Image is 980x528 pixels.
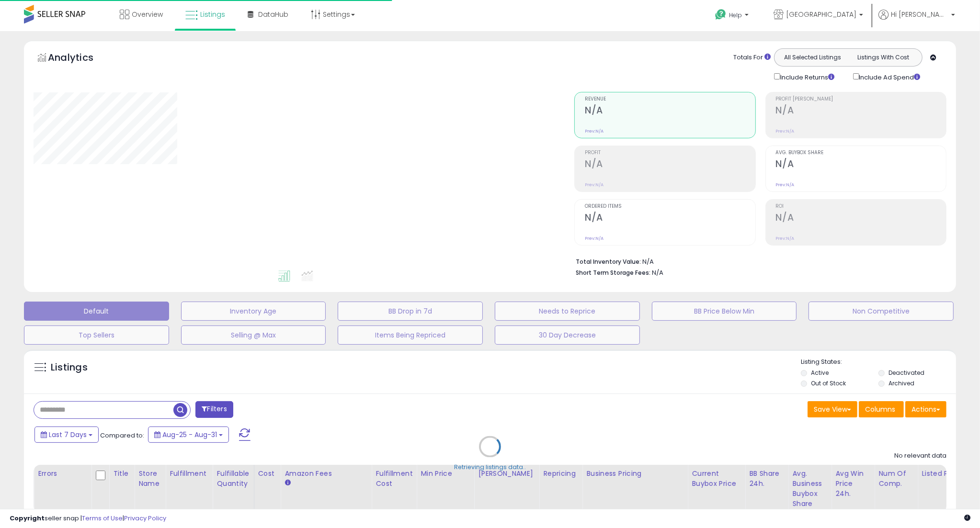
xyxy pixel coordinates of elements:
button: 30 Day Decrease [495,326,640,345]
div: Include Returns [767,71,846,82]
button: Top Sellers [24,326,169,345]
small: Prev: N/A [585,236,604,241]
span: Help [729,11,742,19]
button: Default [24,302,169,321]
span: Profit [PERSON_NAME] [776,97,946,102]
h2: N/A [776,158,946,171]
button: All Selected Listings [777,51,848,64]
a: Help [707,1,758,31]
div: Retrieving listings data.. [454,463,526,472]
small: Prev: N/A [585,182,604,188]
span: Revenue [585,97,755,102]
div: Include Ad Spend [846,71,936,82]
span: N/A [652,268,663,277]
small: Prev: N/A [585,128,604,134]
button: BB Drop in 7d [338,302,483,321]
span: ROI [776,204,946,209]
button: Non Competitive [809,302,954,321]
button: Listings With Cost [848,51,919,64]
div: seller snap | | [10,514,166,523]
h2: N/A [776,105,946,118]
h2: N/A [776,212,946,225]
h2: N/A [585,105,755,118]
div: Totals For [733,53,771,62]
li: N/A [576,255,939,267]
button: Inventory Age [181,302,326,321]
i: Get Help [715,9,727,21]
h5: Analytics [48,51,112,67]
button: Needs to Reprice [495,302,640,321]
small: Prev: N/A [776,182,795,188]
small: Prev: N/A [776,236,795,241]
span: [GEOGRAPHIC_DATA] [786,10,856,19]
button: Selling @ Max [181,326,326,345]
a: Hi [PERSON_NAME] [878,10,955,31]
h2: N/A [585,212,755,225]
span: Avg. Buybox Share [776,150,946,156]
button: Items Being Repriced [338,326,483,345]
span: Profit [585,150,755,156]
b: Total Inventory Value: [576,258,641,266]
span: Listings [200,10,225,19]
span: Ordered Items [585,204,755,209]
b: Short Term Storage Fees: [576,269,650,277]
strong: Copyright [10,514,45,523]
button: BB Price Below Min [652,302,797,321]
h2: N/A [585,158,755,171]
span: Hi [PERSON_NAME] [891,10,948,19]
span: Overview [132,10,163,19]
small: Prev: N/A [776,128,795,134]
span: DataHub [258,10,288,19]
